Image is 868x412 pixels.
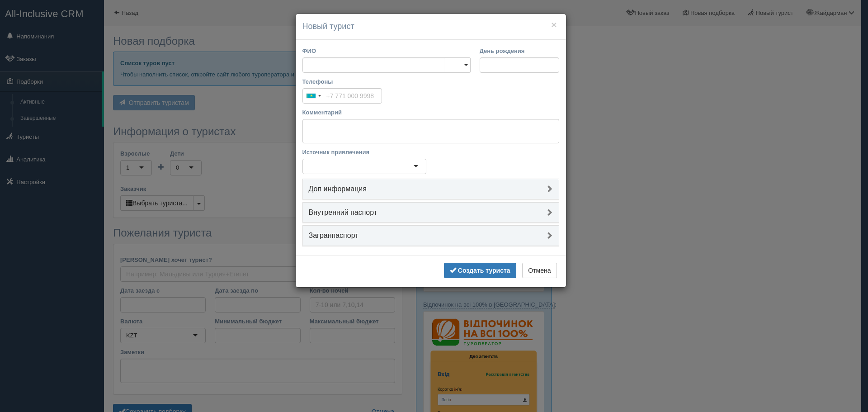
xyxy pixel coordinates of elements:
[302,21,559,33] h4: Новый турист
[444,263,516,278] button: Создать туриста
[309,232,553,240] h4: Загранпаспорт
[302,47,471,55] label: ФИО
[551,20,557,29] button: ×
[458,267,510,274] b: Создать туриста
[302,77,382,86] label: Телефоны
[309,185,553,193] h4: Доп информация
[522,263,557,278] button: Отмена
[302,108,559,117] label: Комментарий
[303,89,324,103] button: Selected country
[302,88,382,104] input: +7 771 000 9998
[309,208,553,217] h4: Внутренний паспорт
[302,148,426,156] label: Источник привлечения
[480,47,559,55] label: День рождения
